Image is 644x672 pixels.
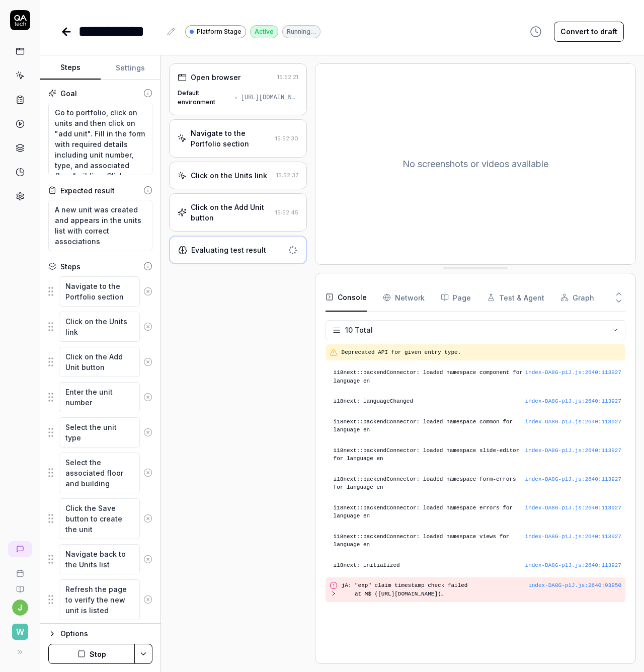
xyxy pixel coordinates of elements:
div: Suggestions [48,276,152,307]
time: 15:52:37 [276,172,298,179]
div: No screenshots or videos available [315,64,635,264]
pre: i18next::backendConnector: loaded namespace component for language en [334,368,621,385]
div: index-DA8G-p1J.js : 2640 : 113927 [525,561,621,570]
button: Remove step [140,508,156,529]
div: Click on the Add Unit button [191,202,271,223]
button: index-DA8G-p1J.js:2640:113927 [525,418,621,426]
button: Page [441,283,471,312]
div: Options [60,628,152,640]
button: W [4,616,36,642]
button: Stop [48,644,135,664]
button: Remove step [140,463,156,483]
pre: i18next: languageChanged [334,397,621,406]
button: index-DA8G-p1J.js:2640:113927 [525,561,621,570]
div: index-DA8G-p1J.js : 2640 : 93950 [528,581,621,590]
div: [URL][DOMAIN_NAME] [241,93,298,102]
button: Graph [560,283,594,312]
div: index-DA8G-p1J.js : 2640 : 113927 [525,475,621,484]
div: index-DA8G-p1J.js : 2640 : 113927 [525,446,621,455]
pre: i18next: initialized [334,561,621,570]
time: 15:52:45 [275,209,298,216]
button: index-DA8G-p1J.js:2640:113927 [525,446,621,455]
button: Settings [101,56,161,80]
div: index-DA8G-p1J.js : 2640 : 113927 [525,504,621,512]
pre: i18next::backendConnector: loaded namespace views for language en [334,533,621,549]
span: Platform Stage [197,27,242,36]
a: Book a call with us [4,561,36,577]
div: Goal [60,88,77,99]
a: New conversation [8,541,32,557]
time: 15:52:21 [277,73,298,81]
button: View version history [524,22,548,42]
div: Suggestions [48,417,152,448]
div: index-DA8G-p1J.js : 2640 : 113927 [525,533,621,541]
span: W [12,624,28,640]
div: Default environment [178,89,231,107]
button: Remove step [140,422,156,442]
a: Documentation [4,577,36,593]
button: index-DA8G-p1J.js:2640:113927 [525,397,621,406]
button: index-DA8G-p1J.js:2640:113927 [525,368,621,377]
button: index-DA8G-p1J.js:2640:93950 [528,581,621,590]
button: j [12,600,28,616]
a: Platform Stage [185,25,246,38]
div: Suggestions [48,311,152,342]
button: Remove step [140,549,156,569]
div: Navigate to the Portfolio section [191,128,271,149]
pre: i18next::backendConnector: loaded namespace errors for language en [334,504,621,520]
button: Options [48,628,152,640]
button: index-DA8G-p1J.js:2640:113927 [525,475,621,484]
div: Suggestions [48,452,152,494]
div: Suggestions [48,382,152,413]
div: Suggestions [48,544,152,575]
div: Expected result [60,185,115,196]
div: Open browser [191,72,240,83]
div: Running… [282,25,320,38]
button: Remove step [140,589,156,610]
button: Remove step [140,317,156,337]
button: Network [383,283,425,312]
button: Remove step [140,387,156,407]
button: index-DA8G-p1J.js:2640:113927 [525,533,621,541]
button: Remove step [140,281,156,302]
div: Active [250,25,278,38]
div: index-DA8G-p1J.js : 2640 : 113927 [525,397,621,406]
pre: Deprecated API for given entry type. [342,348,621,357]
pre: i18next::backendConnector: loaded namespace common for language en [334,418,621,434]
button: Convert to draft [554,22,624,42]
div: Suggestions [48,346,152,378]
div: index-DA8G-p1J.js : 2640 : 113927 [525,368,621,377]
button: Remove step [140,352,156,372]
pre: i18next::backendConnector: loaded namespace slide-editor for language en [334,446,621,463]
div: Evaluating test result [191,245,266,255]
div: Click on the Units link [191,170,267,181]
div: Suggestions [48,498,152,540]
time: 15:52:30 [275,135,298,142]
pre: i18next::backendConnector: loaded namespace form-errors for language en [334,475,621,492]
pre: jA: "exp" claim timestamp check failed at M$ ([URL][DOMAIN_NAME]) at R$ ([URL][DOMAIN_NAME]) at a... [342,581,529,598]
div: Steps [60,261,80,272]
button: Test & Agent [487,283,544,312]
div: index-DA8G-p1J.js : 2640 : 113927 [525,418,621,426]
button: Steps [40,56,101,80]
button: Console [326,283,367,312]
button: index-DA8G-p1J.js:2640:113927 [525,504,621,512]
div: Suggestions [48,579,152,621]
